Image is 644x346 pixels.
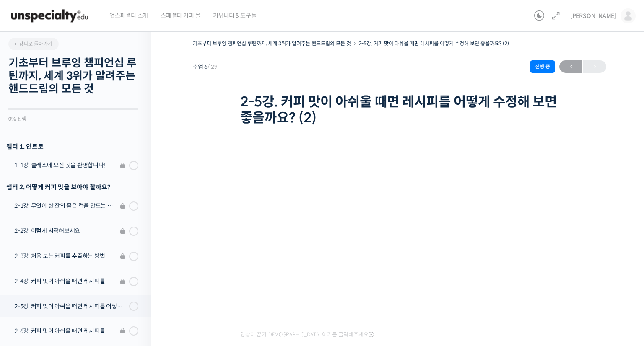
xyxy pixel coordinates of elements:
[193,40,351,46] a: 기초부터 브루잉 챔피언십 루틴까지, 세계 3위가 알려주는 핸드드립의 모든 것
[570,12,616,20] span: [PERSON_NAME]
[8,38,59,50] a: 강의로 돌아가기
[559,61,582,72] span: ←
[193,64,218,70] span: 수업 6
[8,116,138,121] div: 0% 진행
[240,331,374,338] span: 영상이 끊기[DEMOGRAPHIC_DATA] 여기를 클릭해주세요
[8,57,138,96] h2: 기초부터 브루잉 챔피언십 루틴까지, 세계 3위가 알려주는 핸드드립의 모든 것
[6,141,138,152] h3: 챕터 1. 인트로
[208,63,218,70] span: / 29
[559,60,582,73] a: ←이전
[14,302,127,311] div: 2-5강. 커피 맛이 아쉬울 때면 레시피를 어떻게 수정해 보면 좋을까요? (2)
[240,94,559,126] h1: 2-5강. 커피 맛이 아쉬울 때면 레시피를 어떻게 수정해 보면 좋을까요? (2)
[13,41,52,47] span: 강의로 돌아가기
[6,181,138,193] div: 챕터 2. 어떻게 커피 맛을 보아야 할까요?
[358,40,509,46] a: 2-5강. 커피 맛이 아쉬울 때면 레시피를 어떻게 수정해 보면 좋을까요? (2)
[530,60,555,73] div: 진행 중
